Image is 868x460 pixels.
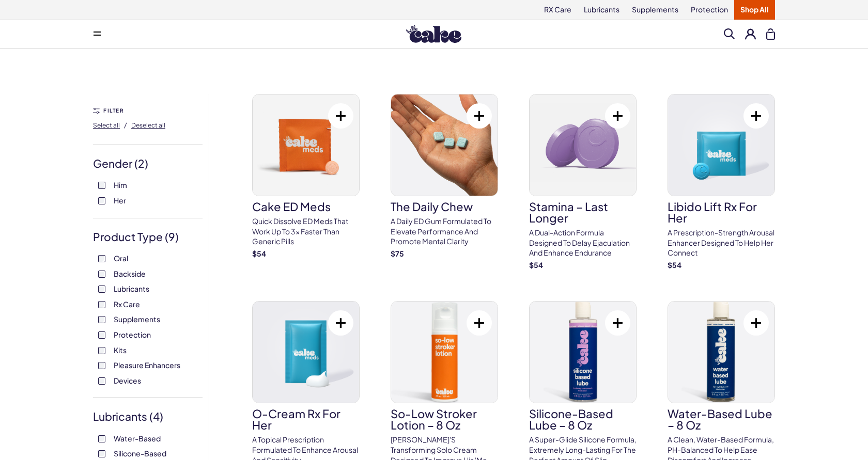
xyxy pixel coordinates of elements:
span: Lubricants [114,282,149,295]
span: Her [114,194,126,207]
span: Backside [114,267,146,280]
span: Him [114,178,127,192]
input: Rx Care [98,301,105,308]
p: A Daily ED Gum Formulated To Elevate Performance And Promote Mental Clarity [391,216,498,247]
span: Kits [114,343,127,357]
h3: Stamina – Last Longer [529,201,637,224]
img: Hello Cake [406,25,461,43]
button: Deselect all [131,117,165,133]
strong: $ 75 [391,249,404,258]
img: Stamina – Last Longer [530,94,636,196]
input: Her [98,197,105,204]
span: Protection [114,328,151,341]
span: Deselect all [131,121,165,129]
img: So-Low Stroker Lotion – 8 oz [391,302,498,403]
a: Libido Lift Rx For HerLibido Lift Rx For HerA prescription-strength arousal enhancer designed to ... [668,94,775,270]
span: Oral [114,251,128,265]
span: Supplements [114,312,160,326]
input: Water-Based [98,435,105,442]
h3: O-Cream Rx for Her [252,408,360,431]
h3: Water-Based Lube – 8 oz [668,408,775,431]
img: Libido Lift Rx For Her [668,94,774,196]
input: Oral [98,255,105,262]
span: / [124,120,127,130]
img: Silicone-Based Lube – 8 oz [530,302,636,403]
strong: $ 54 [252,249,266,258]
h3: So-Low Stroker Lotion – 8 oz [391,408,498,431]
input: Pleasure Enhancers [98,362,105,369]
input: Backside [98,271,105,278]
img: O-Cream Rx for Her [253,302,359,403]
a: Stamina – Last LongerStamina – Last LongerA dual-action formula designed to delay ejaculation and... [529,94,637,270]
input: Supplements [98,316,105,323]
span: Pleasure Enhancers [114,358,180,372]
span: Devices [114,374,141,387]
input: Lubricants [98,285,105,293]
span: Silicone-Based [114,447,166,460]
input: Silicone-Based [98,450,105,457]
span: Select all [93,121,120,129]
input: Protection [98,331,105,339]
img: Water-Based Lube – 8 oz [668,302,774,403]
strong: $ 54 [529,260,543,269]
p: A prescription-strength arousal enhancer designed to help her connect [668,228,775,258]
strong: $ 54 [668,260,681,269]
input: Devices [98,377,105,385]
input: Kits [98,347,105,354]
h3: Silicone-Based Lube – 8 oz [529,408,637,431]
p: Quick dissolve ED Meds that work up to 3x faster than generic pills [252,216,360,247]
img: Cake ED Meds [253,94,359,196]
a: The Daily ChewThe Daily ChewA Daily ED Gum Formulated To Elevate Performance And Promote Mental C... [391,94,498,259]
a: Cake ED MedsCake ED MedsQuick dissolve ED Meds that work up to 3x faster than generic pills$54 [252,94,360,259]
p: A dual-action formula designed to delay ejaculation and enhance endurance [529,228,637,258]
h3: Cake ED Meds [252,201,360,212]
button: Select all [93,117,120,133]
h3: Libido Lift Rx For Her [668,201,775,224]
span: Water-Based [114,432,161,445]
h3: The Daily Chew [391,201,498,212]
img: The Daily Chew [391,94,498,196]
input: Him [98,182,105,189]
span: Rx Care [114,297,140,311]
